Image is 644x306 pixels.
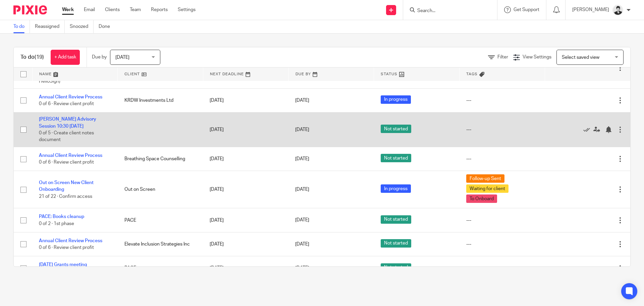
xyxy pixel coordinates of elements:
td: [DATE] [203,171,288,208]
a: [PERSON_NAME] Advisory Session 10:30 [DATE] [39,117,96,128]
span: Not started [381,125,411,133]
span: [DATE] [115,55,129,60]
a: Mark as done [583,126,593,133]
td: [DATE] [203,113,288,147]
span: Waiting for client [466,184,508,193]
img: Pixie [13,5,47,14]
div: --- [466,241,538,248]
div: --- [466,156,538,162]
a: Team [130,6,141,13]
img: squarehead.jpg [612,5,623,15]
td: Out on Screen [118,171,203,208]
span: 0 of 5 · Create client notes document [39,131,94,142]
span: Get Support [514,7,539,12]
a: Reassigned [35,20,65,33]
span: 0 of 2 · 1st phase [39,221,74,226]
span: Follow-up Sent [466,174,504,183]
p: [PERSON_NAME] [572,6,609,13]
span: [DATE] [295,157,309,161]
span: 0 of 6 · Review client profit [39,245,94,250]
input: Search [417,8,477,14]
div: --- [466,265,538,271]
a: + Add task [51,50,80,65]
span: Filter [497,55,508,59]
span: Not started [381,239,411,248]
td: [DATE] [203,232,288,256]
span: In progress [381,184,411,193]
span: 0 of 6 · Review client profit [39,101,94,106]
span: 0 of 6 · Review client profit [39,160,94,165]
a: Annual Client Review Process [39,95,102,99]
a: Reports [151,6,168,13]
span: View Settings [523,55,551,59]
span: [DATE] [295,187,309,192]
a: Email [84,6,95,13]
td: Elevate Inclusion Strategies Inc [118,232,203,256]
span: Not started [381,215,411,224]
a: Out on Screen New Client Onboarding [39,180,94,192]
h1: To do [20,54,44,61]
span: [DATE] [295,266,309,270]
span: 21 of 22 · Confirm access [39,194,92,199]
td: Breathing Space Counselling [118,147,203,171]
a: To do [13,20,30,33]
span: Not started [381,263,411,272]
a: [DATE] Grants meeting [39,262,87,267]
span: 23 of 29 · Send results to client for review, T183 signing (via HelloSign) [39,65,111,84]
p: Due by [92,54,107,60]
a: Annual Client Review Process [39,238,102,243]
td: [DATE] [203,208,288,232]
a: Done [99,20,115,33]
span: [DATE] [295,127,309,132]
div: --- [466,217,538,224]
td: PACE [118,208,203,232]
span: Tags [466,72,478,76]
a: Clients [105,6,120,13]
span: To Onboard [466,194,497,203]
div: --- [466,126,538,133]
span: [DATE] [295,98,309,103]
a: Snoozed [70,20,94,33]
td: PACE [118,256,203,280]
span: Not started [381,154,411,162]
td: [DATE] [203,147,288,171]
td: [DATE] [203,256,288,280]
span: In progress [381,95,411,104]
td: KRDW Investments Ltd [118,88,203,112]
td: [DATE] [203,88,288,112]
span: [DATE] [295,218,309,223]
a: Settings [178,6,196,13]
a: Work [62,6,74,13]
a: Annual Client Review Process [39,153,102,158]
a: PACE: Books cleanup [39,214,84,219]
span: (19) [35,54,44,60]
span: Select saved view [562,55,599,60]
span: [DATE] [295,242,309,247]
div: --- [466,97,538,104]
